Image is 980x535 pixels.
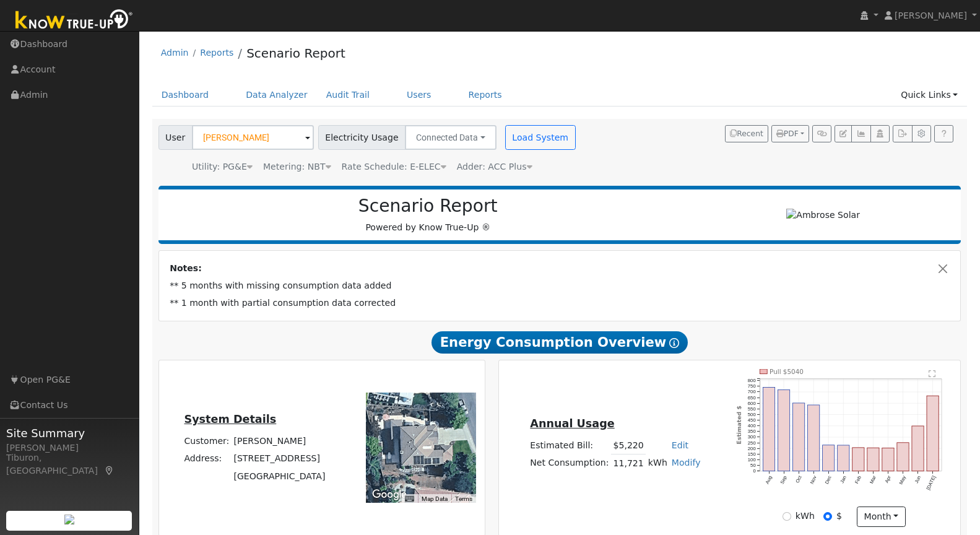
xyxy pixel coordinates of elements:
[750,463,756,468] text: 50
[812,125,831,142] button: Generate Report Link
[748,417,756,423] text: 450
[158,125,193,150] span: User
[839,475,848,484] text: Jan
[753,468,756,474] text: 0
[748,440,756,445] text: 250
[6,451,132,477] div: Tiburon, [GEOGRAPHIC_DATA]
[184,413,276,425] u: System Details
[168,277,952,295] td: ** 5 months with missing consumption data added
[836,510,842,523] label: $
[748,378,756,383] text: 800
[672,440,688,450] a: Edit
[771,125,809,142] button: PDF
[882,448,894,471] rect: onclick=""
[809,475,818,485] text: Nov
[934,125,953,142] a: Help Link
[852,448,864,471] rect: onclick=""
[937,262,950,275] button: Close
[236,84,317,107] a: Data Analyzer
[786,209,860,222] img: Ambrose Solar
[165,196,692,234] div: Powered by Know True-Up ®
[528,455,611,472] td: Net Consumption:
[232,433,327,450] td: [PERSON_NAME]
[232,450,327,468] td: [STREET_ADDRESS]
[770,367,804,375] text: Pull $5040
[927,396,939,471] rect: onclick=""
[795,474,804,484] text: Oct
[232,468,327,485] td: [GEOGRAPHIC_DATA]
[369,487,410,503] img: Google
[748,389,756,394] text: 700
[646,455,669,472] td: kWh
[748,394,756,400] text: 650
[884,474,892,484] text: Apr
[263,160,331,173] div: Metering: NBT
[9,7,139,35] img: Know True-Up
[824,475,833,485] text: Dec
[611,437,646,455] td: $5,220
[168,295,952,312] td: ** 1 month with partial consumption data corrected
[505,125,576,150] button: Load System
[431,331,688,354] span: Energy Consumption Overview
[405,125,497,150] button: Connected Data
[669,338,679,348] i: Show Help
[893,125,912,142] button: Export Interval Data
[611,455,646,472] td: 11,721
[161,48,189,58] a: Admin
[857,507,906,528] button: month
[748,400,756,406] text: 600
[422,495,448,503] button: Map Data
[926,475,937,491] text: [DATE]
[200,48,233,58] a: Reports
[913,426,924,471] rect: onclick=""
[891,84,967,107] a: Quick Links
[823,445,835,471] rect: onclick=""
[342,162,446,172] span: Alias: HETOUC
[914,475,922,484] text: Jun
[898,443,909,471] rect: onclick=""
[835,125,852,142] button: Edit User
[779,475,788,485] text: Sep
[838,445,849,471] rect: onclick=""
[895,11,967,20] span: [PERSON_NAME]
[152,84,219,107] a: Dashboard
[748,457,756,463] text: 100
[171,196,685,217] h2: Scenario Report
[317,84,379,107] a: Audit Trail
[778,389,790,471] rect: onclick=""
[192,125,314,150] input: Select a User
[929,369,936,377] text: 
[170,263,202,273] strong: Notes:
[182,450,232,468] td: Address:
[246,46,345,61] a: Scenario Report
[763,387,775,471] rect: onclick=""
[748,428,756,434] text: 350
[869,474,878,484] text: Mar
[870,125,890,142] button: Login As
[748,383,756,389] text: 750
[748,423,756,428] text: 400
[748,451,756,457] text: 150
[318,125,405,150] span: Electricity Usage
[182,433,232,450] td: Customer:
[459,84,511,107] a: Reports
[851,125,870,142] button: Multi-Series Graph
[823,512,832,521] input: $
[765,475,773,485] text: Aug
[192,160,253,173] div: Utility: PG&E
[912,125,931,142] button: Settings
[776,129,799,138] span: PDF
[369,487,410,503] a: Open this area in Google Maps (opens a new window)
[6,425,132,441] span: Site Summary
[405,495,414,503] button: Keyboard shortcuts
[528,437,611,455] td: Estimated Bill:
[748,434,756,440] text: 300
[748,446,756,451] text: 200
[808,405,820,471] rect: onclick=""
[64,515,74,524] img: retrieve
[457,160,532,173] div: Adder: ACC Plus
[104,466,115,476] a: Map
[854,475,863,485] text: Feb
[530,417,614,430] u: Annual Usage
[748,412,756,417] text: 500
